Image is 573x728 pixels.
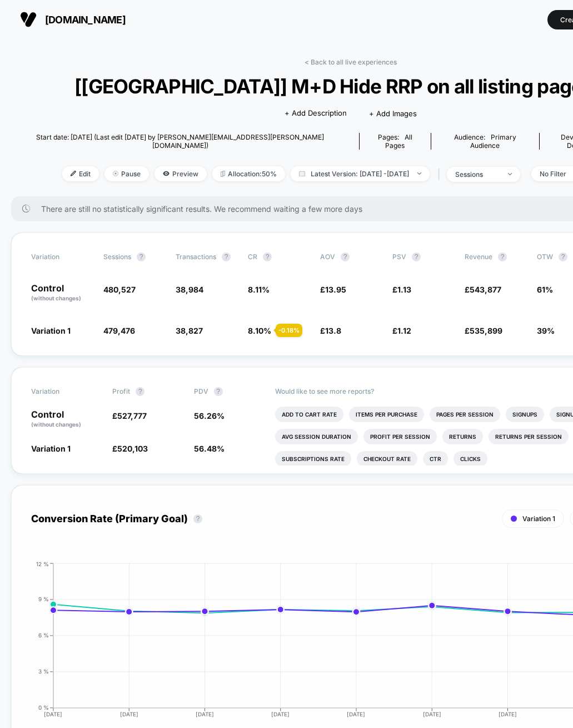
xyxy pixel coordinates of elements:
[117,411,147,420] span: 527,777
[38,596,49,602] tspan: 9 %
[454,451,487,467] li: Clicks
[305,58,397,66] a: < Back to all live experiences
[193,514,202,523] button: ?
[522,514,555,523] span: Variation 1
[248,285,270,294] span: 8.11 %
[31,410,101,429] p: Control
[275,429,358,444] li: Avg Session Duration
[368,133,422,150] div: Pages:
[31,284,92,303] p: Control
[276,324,302,337] div: - 0.18 %
[248,252,257,261] span: CR
[325,326,341,335] span: 13.8
[176,285,203,294] span: 38,984
[31,387,92,396] span: Variation
[392,285,411,294] span: £
[341,252,350,261] button: ?
[248,326,271,335] span: 8.10 %
[263,252,272,261] button: ?
[498,252,507,261] button: ?
[212,166,285,181] span: Allocation: 50%
[489,429,569,444] li: Returns Per Session
[221,171,225,177] img: rebalance
[465,326,502,335] span: £
[537,285,553,294] span: 61%
[31,421,81,428] span: (without changes)
[442,429,483,444] li: Returns
[112,387,130,395] span: Profit
[369,109,417,118] span: + Add Images
[423,711,441,717] tspan: [DATE]
[62,166,99,181] span: Edit
[38,632,49,638] tspan: 6 %
[357,451,417,467] li: Checkout Rate
[176,252,216,261] span: Transactions
[103,326,135,335] span: 479,476
[506,407,544,422] li: Signups
[559,252,567,261] button: ?
[299,171,305,176] img: calendar
[194,387,208,395] span: PDV
[499,711,517,717] tspan: [DATE]
[470,326,502,335] span: 535,899
[36,560,49,567] tspan: 12 %
[320,285,346,294] span: £
[136,387,145,396] button: ?
[45,14,126,26] span: [DOMAIN_NAME]
[423,451,448,467] li: Ctr
[271,711,290,717] tspan: [DATE]
[214,387,223,396] button: ?
[38,668,49,675] tspan: 3 %
[325,285,346,294] span: 13.95
[137,252,146,261] button: ?
[285,108,347,119] span: + Add Description
[320,252,335,261] span: AOV
[508,173,512,175] img: end
[20,11,37,28] img: Visually logo
[119,711,138,717] tspan: [DATE]
[222,252,231,261] button: ?
[465,252,492,261] span: Revenue
[397,326,411,335] span: 1.12
[176,326,203,335] span: 38,827
[113,171,118,176] img: end
[470,285,501,294] span: 543,877
[465,285,501,294] span: £
[103,285,136,294] span: 480,527
[385,133,412,150] span: all pages
[320,326,341,335] span: £
[104,166,149,181] span: Pause
[196,711,214,717] tspan: [DATE]
[31,444,71,453] span: Variation 1
[71,171,76,176] img: edit
[44,711,62,717] tspan: [DATE]
[537,326,555,335] span: 39%
[430,407,500,422] li: Pages Per Session
[417,172,421,175] img: end
[455,170,500,179] div: sessions
[103,252,131,261] span: Sessions
[347,711,366,717] tspan: [DATE]
[275,451,351,467] li: Subscriptions Rate
[291,166,430,181] span: Latest Version: [DATE] - [DATE]
[412,252,421,261] button: ?
[397,285,411,294] span: 1.13
[31,252,92,261] span: Variation
[117,444,148,453] span: 520,103
[31,295,81,301] span: (without changes)
[31,326,71,335] span: Variation 1
[155,166,207,181] span: Preview
[194,411,225,420] span: 56.26 %
[470,133,516,150] span: Primary Audience
[363,429,437,444] li: Profit Per Session
[435,166,447,182] span: |
[11,133,349,150] span: Start date: [DATE] (Last edit [DATE] by [PERSON_NAME][EMAIL_ADDRESS][PERSON_NAME][DOMAIN_NAME])
[349,407,424,422] li: Items Per Purchase
[275,407,343,422] li: Add To Cart Rate
[392,326,411,335] span: £
[112,444,148,453] span: £
[440,133,531,150] div: Audience:
[194,444,225,453] span: 56.48 %
[392,252,406,261] span: PSV
[17,11,129,28] button: [DOMAIN_NAME]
